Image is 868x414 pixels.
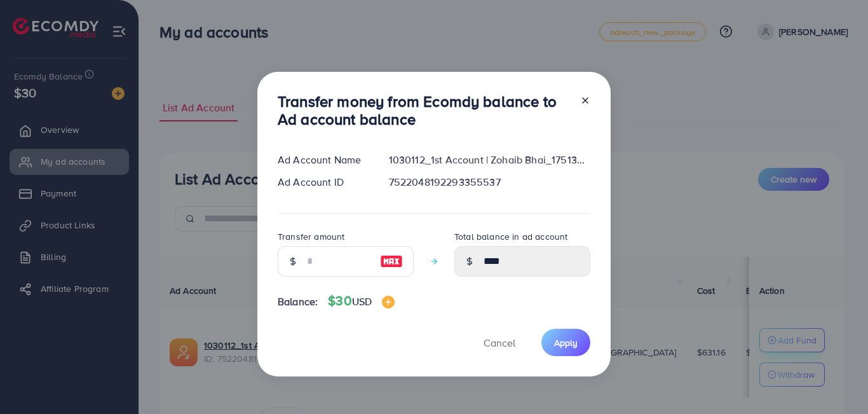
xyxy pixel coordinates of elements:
[268,175,379,190] div: Ad Account ID
[484,336,515,350] span: Cancel
[454,230,567,243] label: Total balance in ad account
[380,254,403,269] img: image
[268,153,379,167] div: Ad Account Name
[554,336,578,349] span: Apply
[278,230,344,243] label: Transfer amount
[328,293,395,309] h4: $30
[379,153,600,167] div: 1030112_1st Account | Zohaib Bhai_1751363330022
[468,329,531,356] button: Cancel
[278,92,570,129] h3: Transfer money from Ecomdy balance to Ad account balance
[352,294,372,308] span: USD
[379,175,600,190] div: 7522048192293355537
[278,294,318,309] span: Balance:
[382,296,395,308] img: image
[541,329,590,356] button: Apply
